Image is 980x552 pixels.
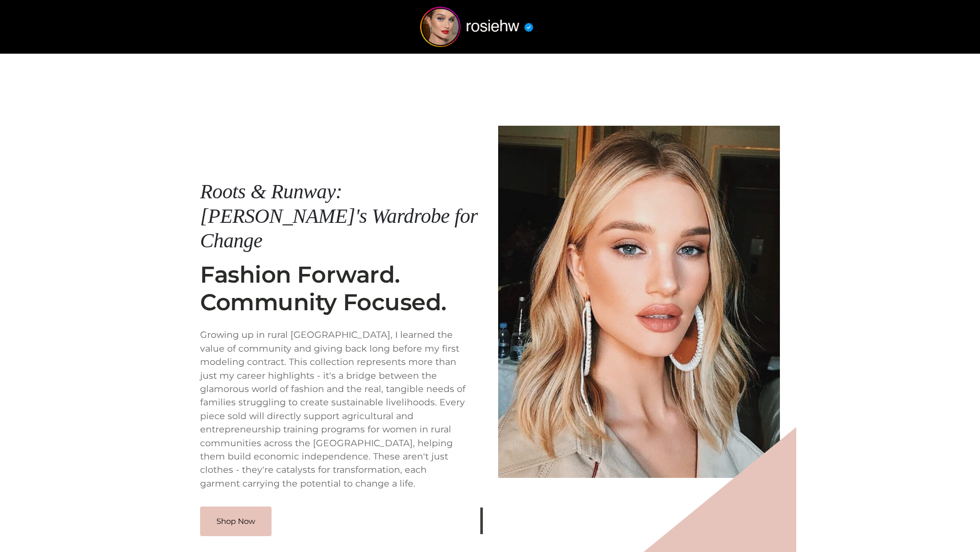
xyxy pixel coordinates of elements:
img: rosiehw [400,7,553,47]
a: Shop Now [200,507,272,536]
h2: Fashion Forward. Community Focused. [200,261,482,316]
p: Growing up in rural [GEOGRAPHIC_DATA], I learned the value of community and giving back long befo... [200,328,482,490]
h1: Roots & Runway: [PERSON_NAME]'s Wardrobe for Change [200,179,482,253]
